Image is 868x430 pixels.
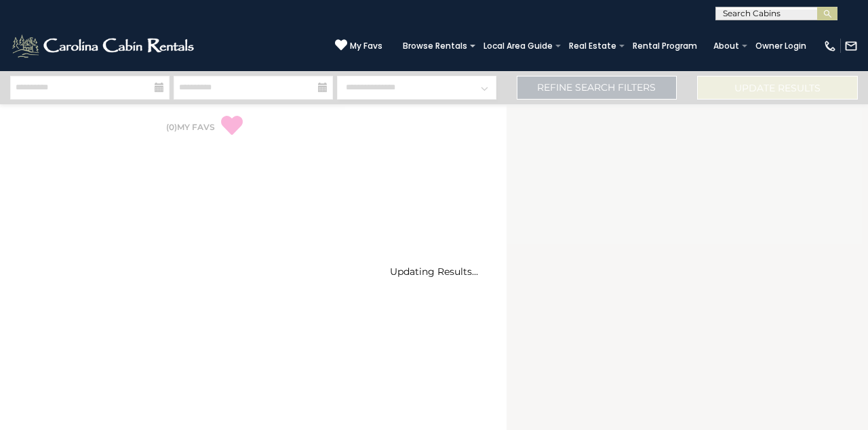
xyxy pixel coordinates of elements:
a: Real Estate [562,37,623,56]
a: My Favs [335,39,382,53]
img: phone-regular-white.png [823,39,837,53]
a: Local Area Guide [477,37,559,56]
span: My Favs [350,40,382,52]
a: Browse Rentals [396,37,474,56]
a: Rental Program [626,37,704,56]
a: About [707,37,746,56]
a: Owner Login [749,37,813,56]
img: mail-regular-white.png [844,39,858,53]
img: White-1-2.png [10,33,198,60]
